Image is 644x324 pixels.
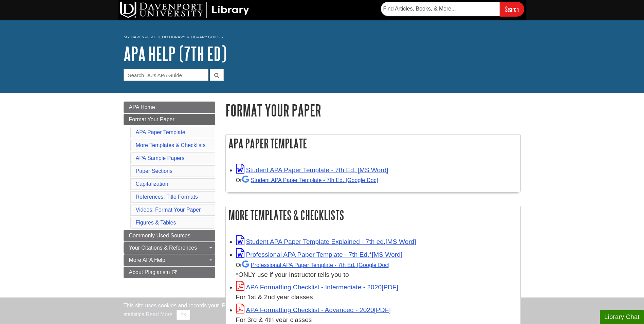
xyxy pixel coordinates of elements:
a: Link opens in new window [236,251,403,258]
h2: APA Paper Template [226,134,520,152]
h1: Format Your Paper [225,102,521,119]
a: Link opens in new window [236,306,391,313]
span: APA Home [129,104,155,110]
a: Commonly Used Sources [124,230,215,241]
h2: More Templates & Checklists [226,206,520,224]
a: Link opens in new window [236,238,416,245]
span: More APA Help [129,257,165,263]
a: Capitalization [136,181,168,187]
a: Format Your Paper [124,114,215,125]
small: Or [236,177,378,183]
a: Paper Sections [136,168,173,174]
a: DU Library [162,35,185,39]
button: Close [177,310,190,320]
a: APA Help (7th Ed) [124,43,226,64]
a: Library Guides [191,35,223,39]
a: Professional APA Paper Template - 7th Ed. [242,262,389,268]
span: About Plagiarism [129,269,170,275]
a: APA Sample Papers [136,155,185,161]
div: This site uses cookies and records your IP address for usage statistics. Additionally, we use Goo... [124,302,521,320]
div: *ONLY use if your instructor tells you to [236,260,517,280]
a: Student APA Paper Template - 7th Ed. [Google Doc] [242,177,378,183]
img: DU Library [120,2,249,18]
span: Format Your Paper [129,116,174,122]
small: Or [236,262,389,268]
div: For 1st & 2nd year classes [236,292,517,302]
nav: breadcrumb [124,33,521,43]
input: Search DU's APA Guide [124,69,208,81]
a: About Plagiarism [124,267,215,278]
a: More APA Help [124,254,215,266]
a: Read More [146,311,172,317]
a: References: Title Formats [136,194,198,200]
span: Your Citations & References [129,245,197,251]
a: Your Citations & References [124,242,215,254]
form: Searches DU Library's articles, books, and more [381,2,524,16]
a: Link opens in new window [236,284,399,291]
a: APA Paper Template [136,129,185,135]
a: Figures & Tables [136,220,176,226]
input: Search [500,2,524,16]
a: My Davenport [124,34,155,40]
a: APA Home [124,102,215,113]
a: Link opens in new window [236,166,388,174]
button: Library Chat [600,310,644,324]
i: This link opens in a new window [171,270,177,275]
input: Find Articles, Books, & More... [381,2,500,16]
a: More Templates & Checklists [136,142,206,148]
a: Videos: Format Your Paper [136,207,201,213]
span: Commonly Used Sources [129,233,190,238]
div: Guide Page Menu [124,102,215,278]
